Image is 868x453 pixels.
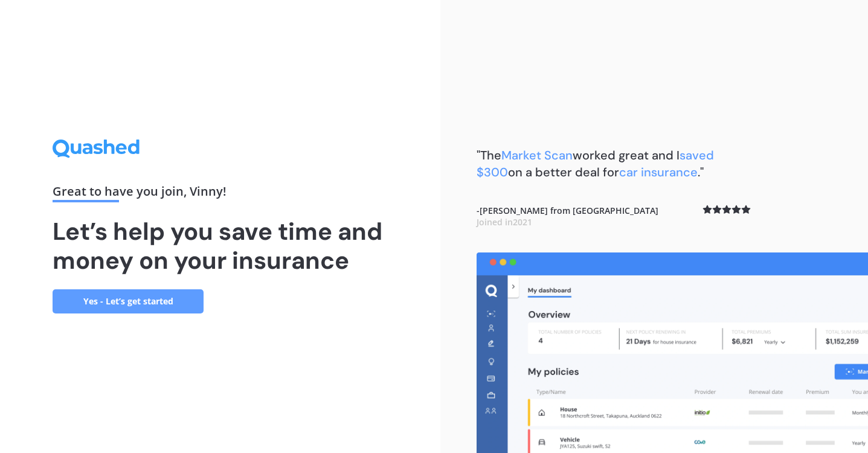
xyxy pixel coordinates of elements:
b: - [PERSON_NAME] from [GEOGRAPHIC_DATA] [477,205,658,228]
span: Joined in 2021 [477,216,532,228]
a: Yes - Let’s get started [53,289,204,313]
b: "The worked great and I on a better deal for ." [477,147,714,180]
span: saved $300 [477,147,714,180]
span: car insurance [619,164,698,180]
div: Great to have you join , Vinny ! [53,185,387,202]
span: Market Scan [501,147,573,163]
h1: Let’s help you save time and money on your insurance [53,217,387,275]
